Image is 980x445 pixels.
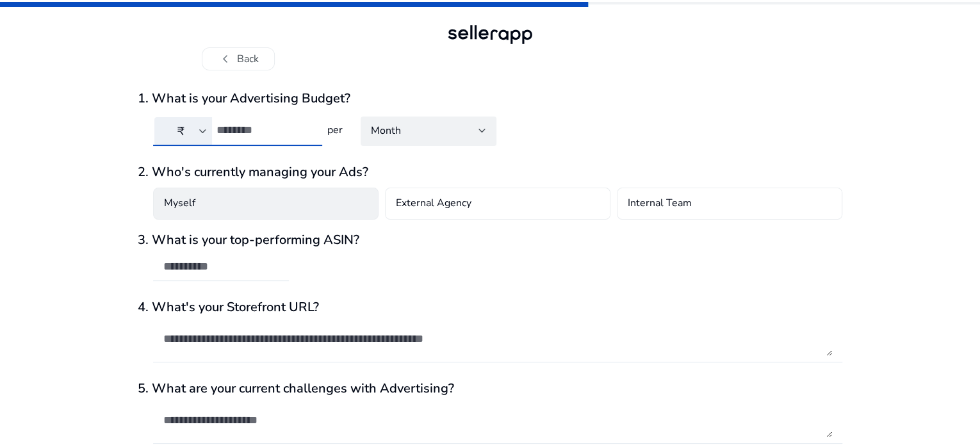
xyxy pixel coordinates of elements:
span: ₹ [177,124,184,139]
h3: 1. What is your Advertising Budget? [138,91,842,106]
span: Month [371,124,401,138]
h3: 4. What's your Storefront URL? [138,300,842,315]
h4: Internal Team [628,196,692,211]
h4: Myself [164,196,195,211]
h4: per [322,124,345,136]
h3: 2. Who's currently managing your Ads? [138,165,842,180]
h3: 3. What is your top-performing ASIN? [138,232,842,248]
span: chevron_left [218,51,233,67]
h4: External Agency [396,196,471,211]
button: chevron_leftBack [202,47,275,70]
h3: 5. What are your current challenges with Advertising? [138,381,842,396]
